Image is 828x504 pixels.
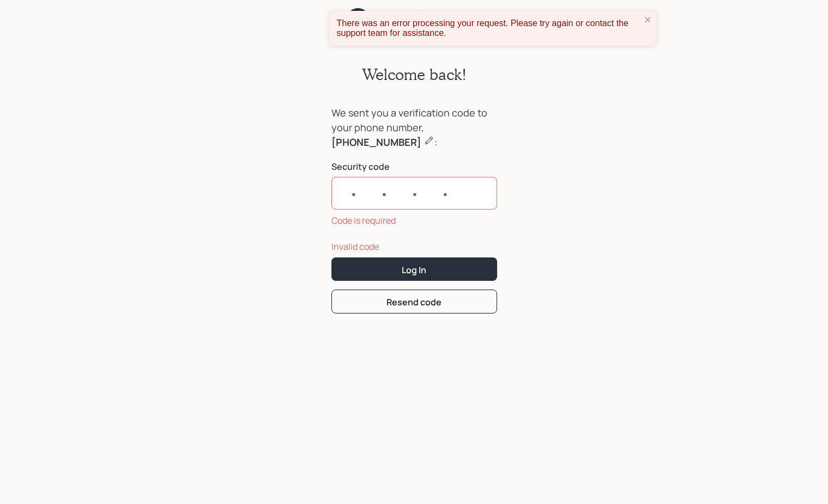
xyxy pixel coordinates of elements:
div: Code is required [331,214,497,227]
button: Log In [331,257,497,281]
b: [PHONE_NUMBER] [331,136,421,149]
input: •••• [331,177,497,210]
div: We sent you a verification code to your phone number, : [331,106,497,150]
div: Invalid code [331,240,497,253]
label: Security code [331,161,497,173]
button: close [644,15,652,26]
div: There was an error processing your request. Please try again or contact the support team for assi... [337,19,641,38]
button: Resend code [331,290,497,313]
div: Resend code [386,296,442,308]
div: Log In [402,264,426,276]
h2: Welcome back! [362,65,467,84]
